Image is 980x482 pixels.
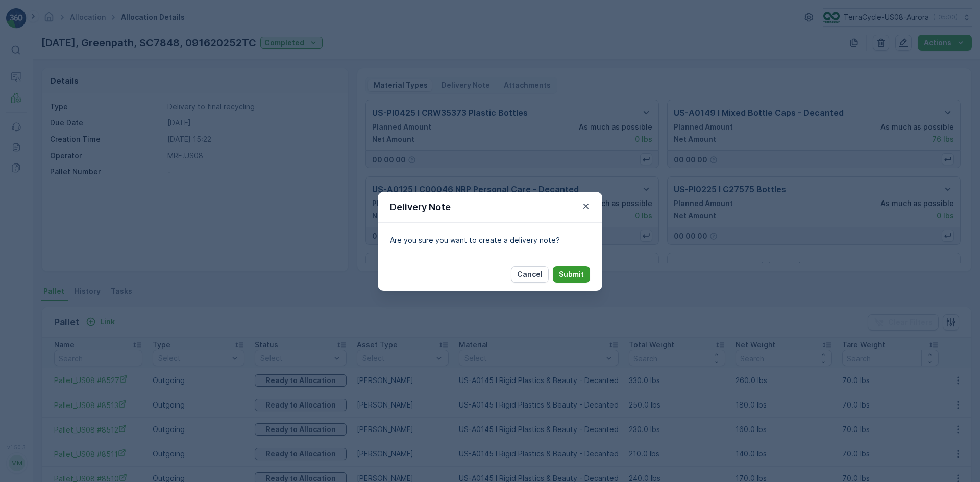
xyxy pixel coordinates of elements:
button: Submit [553,266,590,283]
p: Submit [559,269,584,280]
p: Cancel [517,269,543,280]
p: Are you sure you want to create a delivery note? [390,235,590,245]
button: Cancel [511,266,549,283]
p: Delivery Note [390,200,451,214]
